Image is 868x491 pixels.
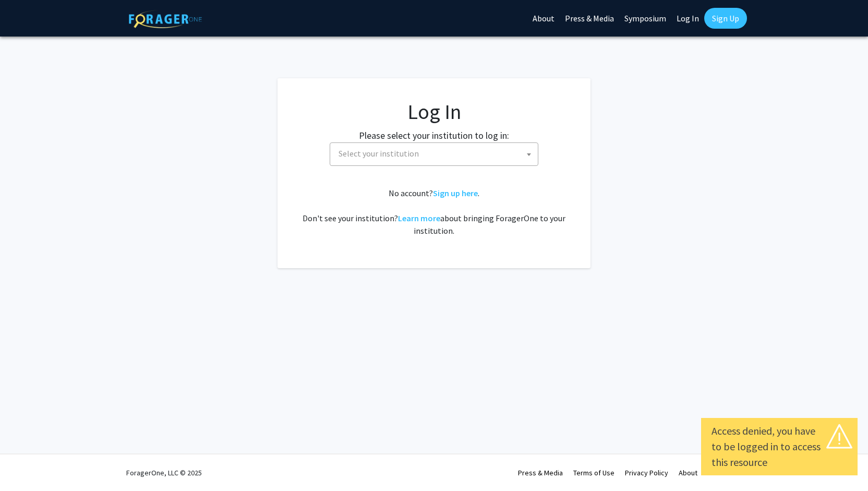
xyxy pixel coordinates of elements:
label: Please select your institution to log in: [359,128,509,142]
span: Select your institution [334,143,538,164]
a: Terms of Use [573,468,614,477]
div: ForagerOne, LLC © 2025 [126,454,202,491]
a: Sign Up [704,8,747,29]
div: Access denied, you have to be logged in to access this resource [712,423,847,470]
h1: Log In [298,99,570,124]
a: About [679,468,697,477]
a: Press & Media [518,468,563,477]
span: Select your institution [339,148,419,159]
div: No account? . Don't see your institution? about bringing ForagerOne to your institution. [298,187,570,237]
a: Privacy Policy [625,468,668,477]
a: Learn more about bringing ForagerOne to your institution [398,213,440,223]
img: ForagerOne Logo [129,10,202,28]
a: Sign up here [433,188,478,198]
span: Select your institution [330,142,538,166]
